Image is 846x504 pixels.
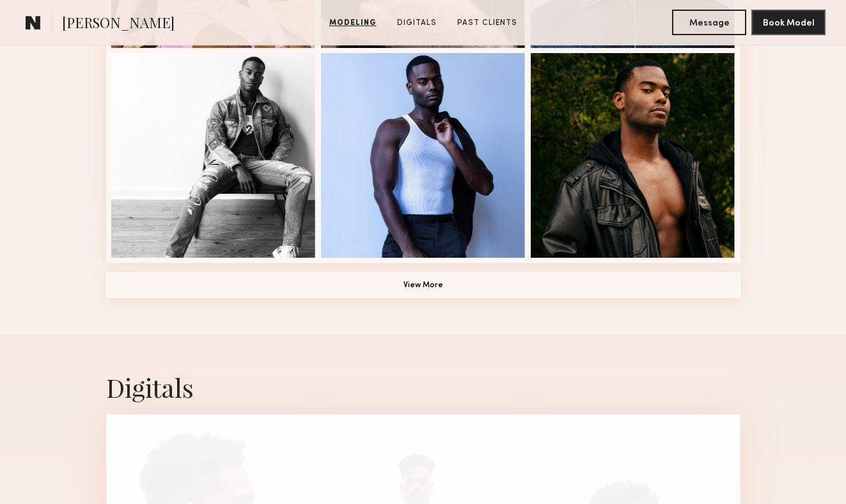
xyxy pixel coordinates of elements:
[751,17,826,28] a: Book Model
[62,13,175,35] span: [PERSON_NAME]
[751,10,826,35] button: Book Model
[106,370,740,404] div: Digitals
[452,17,522,29] a: Past Clients
[106,272,740,298] button: View More
[672,10,746,35] button: Message
[392,17,442,29] a: Digitals
[324,17,382,29] a: Modeling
